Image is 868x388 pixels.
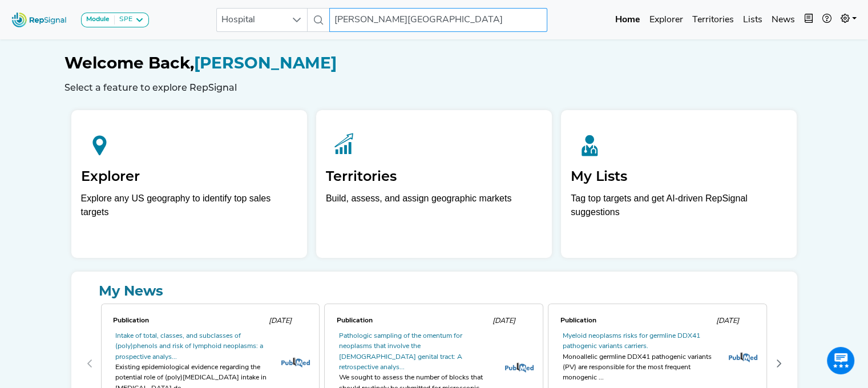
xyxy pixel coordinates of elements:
img: pubmed_logo.fab3c44c.png [505,362,534,373]
h6: Select a feature to explore RepSignal [64,82,804,93]
button: Intel Book [800,9,818,31]
span: Hospital [217,9,285,31]
h2: Territories [326,168,542,185]
div: Explore any US geography to identify top sales targets [81,192,297,219]
a: Territories [688,9,738,31]
img: pubmed_logo.fab3c44c.png [729,352,757,362]
span: [DATE] [268,317,291,325]
h1: [PERSON_NAME] [64,54,804,73]
span: Welcome Back, [64,53,194,72]
span: [DATE] [492,317,515,325]
a: My News [80,281,788,301]
a: Intake of total, classes, and subclasses of (poly)phenols and risk of lymphoid neoplasms: a prosp... [115,333,263,361]
h2: Explorer [81,168,297,185]
a: Lists [738,9,767,31]
span: [DATE] [716,317,738,325]
a: News [767,9,800,31]
img: pubmed_logo.fab3c44c.png [281,357,310,367]
a: Explorer [645,9,688,31]
a: My ListsTag top targets and get AI-driven RepSignal suggestions [561,110,797,258]
input: Search a hospital [329,8,547,32]
div: Monoallelic germline DDX41 pathogenic variants (PV) are responsible for the most frequent monogen... [562,352,718,383]
p: Build, assess, and assign geographic markets [326,192,542,225]
a: Home [611,9,645,31]
a: Myeloid neoplasms risks for germline DDX41 pathogenic variants carriers. [562,333,700,350]
button: ModuleSPE [81,13,149,27]
a: ExplorerExplore any US geography to identify top sales targets [71,110,307,258]
p: Tag top targets and get AI-driven RepSignal suggestions [571,192,787,225]
span: Publication [336,317,372,324]
button: Next Page [770,354,788,373]
span: Publication [560,317,596,324]
a: Pathologic sampling of the omentum for neoplasms that involve the [DEMOGRAPHIC_DATA] genital trac... [338,333,462,371]
a: TerritoriesBuild, assess, and assign geographic markets [316,110,552,258]
span: Publication [113,317,149,324]
div: SPE [115,15,132,25]
h2: My Lists [571,168,787,185]
strong: Module [86,16,110,23]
